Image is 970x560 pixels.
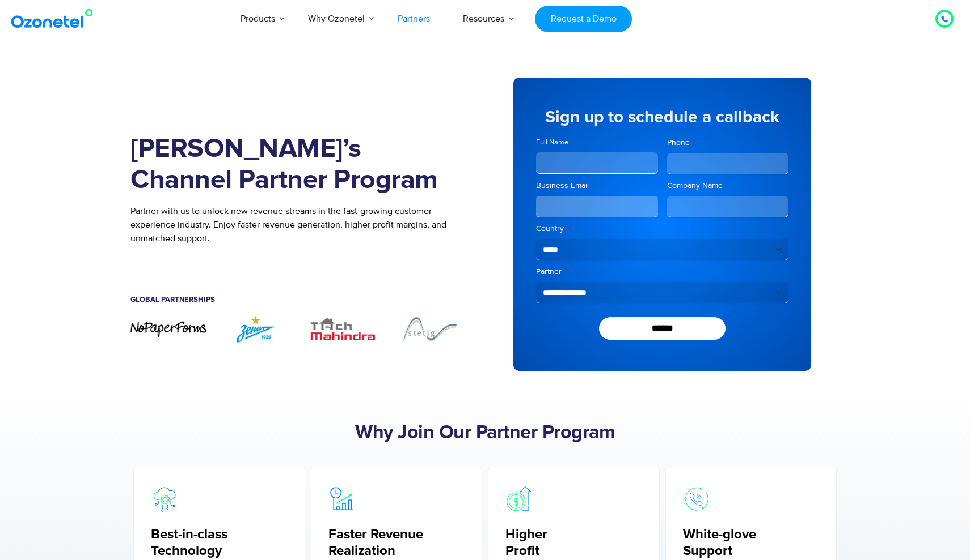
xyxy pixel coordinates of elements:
h2: Why Join Our Partner Program [130,422,840,444]
img: TechMahindra [305,315,381,343]
img: Stetig [392,315,468,343]
label: Partner [536,266,788,277]
h5: White-glove Support [683,527,820,559]
h5: Global Partnerships [130,296,468,303]
a: Request a Demo [535,6,632,32]
label: Company Name [667,180,789,191]
label: Business Email [536,180,658,191]
label: Full Name [536,137,658,148]
div: 3 / 7 [305,315,381,343]
div: Image Carousel [130,315,468,343]
img: nopaperforms [130,320,206,338]
h1: [PERSON_NAME]’s Channel Partner Program [130,134,468,196]
h5: Best-in-class Technology [151,527,288,559]
label: Phone [667,137,789,148]
div: 4 / 7 [392,315,468,343]
label: Country [536,223,788,234]
div: 2 / 7 [218,315,294,343]
img: ZENIT [218,315,294,343]
h5: Faster Revenue Realization [328,527,465,559]
div: 1 / 7 [130,320,206,338]
h5: Sign up to schedule a callback [536,109,788,126]
p: Partner with us to unlock new revenue streams in the fast-growing customer experience industry. E... [130,204,468,245]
